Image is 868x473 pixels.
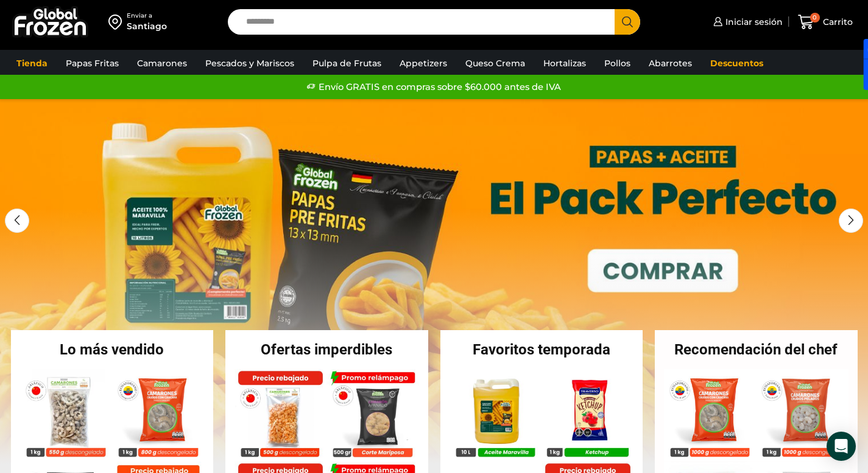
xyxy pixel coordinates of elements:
[60,52,125,75] a: Papas Fritas
[827,432,856,461] div: Open Intercom Messenger
[722,16,783,28] span: Iniciar sesión
[10,52,54,75] a: Tienda
[199,52,300,75] a: Pescados y Mariscos
[615,9,640,35] button: Search button
[306,52,387,75] a: Pulpa de Frutas
[131,52,193,75] a: Camarones
[459,52,531,75] a: Queso Crema
[11,342,214,357] h2: Lo más vendido
[225,342,428,357] h2: Ofertas imperdibles
[537,52,592,75] a: Hortalizas
[655,342,858,357] h2: Recomendación del chef
[5,209,29,233] div: Previous slide
[108,12,127,32] img: address-field-icon.svg
[795,8,856,36] a: 0 Carrito
[710,10,783,34] a: Iniciar sesión
[393,52,453,75] a: Appetizers
[127,12,167,20] div: Enviar a
[839,209,863,233] div: Next slide
[820,16,853,28] span: Carrito
[643,52,698,75] a: Abarrotes
[127,20,167,32] div: Santiago
[704,52,769,75] a: Descuentos
[598,52,637,75] a: Pollos
[810,13,820,22] span: 0
[440,342,643,357] h2: Favoritos temporada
